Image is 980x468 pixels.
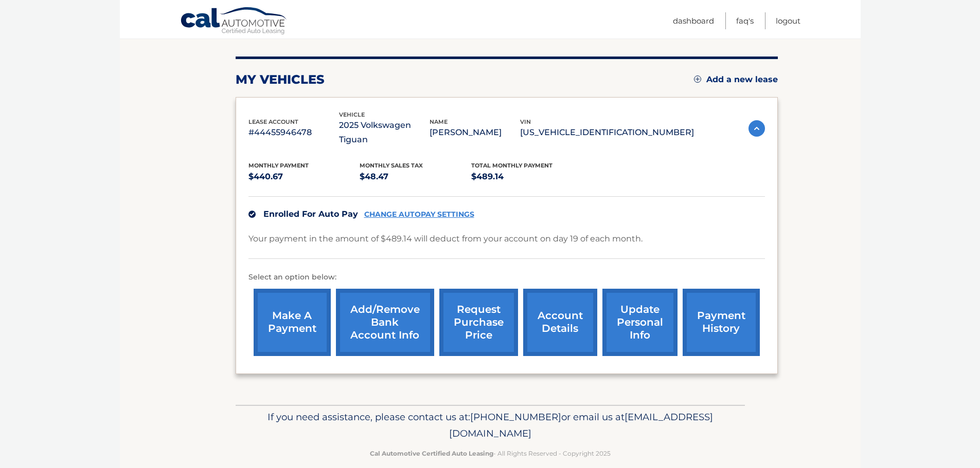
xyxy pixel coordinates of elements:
[248,162,309,169] span: Monthly Payment
[520,118,531,125] span: vin
[736,12,754,29] a: FAQ's
[339,118,430,147] p: 2025 Volkswagen Tiguan
[254,289,331,356] a: make a payment
[430,118,448,125] span: name
[336,289,434,356] a: Add/Remove bank account info
[248,271,765,284] p: Select an option below:
[236,72,325,87] h2: my vehicles
[248,211,256,218] img: check.svg
[430,125,520,140] p: [PERSON_NAME]
[520,125,694,140] p: [US_VEHICLE_IDENTIFICATION_NUMBER]
[360,162,423,169] span: Monthly sales Tax
[242,409,738,442] p: If you need assistance, please contact us at: or email us at
[776,12,800,29] a: Logout
[180,7,288,36] a: Cal Automotive
[749,120,765,137] img: accordion-active.svg
[470,411,561,423] span: [PHONE_NUMBER]
[694,74,778,85] a: Add a new lease
[242,448,738,459] p: - All Rights Reserved - Copyright 2025
[248,170,360,184] p: $440.67
[248,118,298,125] span: lease account
[602,289,678,356] a: update personal info
[248,232,643,246] p: Your payment in the amount of $489.14 will deduct from your account on day 19 of each month.
[523,289,597,356] a: account details
[248,125,339,140] p: #44455946478
[683,289,760,356] a: payment history
[364,210,474,219] a: CHANGE AUTOPAY SETTINGS
[370,450,493,457] strong: Cal Automotive Certified Auto Leasing
[339,111,365,118] span: vehicle
[471,162,553,169] span: Total Monthly Payment
[694,76,701,83] img: add.svg
[263,209,358,219] span: Enrolled For Auto Pay
[471,170,583,184] p: $489.14
[360,170,471,184] p: $48.47
[439,289,518,356] a: request purchase price
[673,12,714,29] a: Dashboard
